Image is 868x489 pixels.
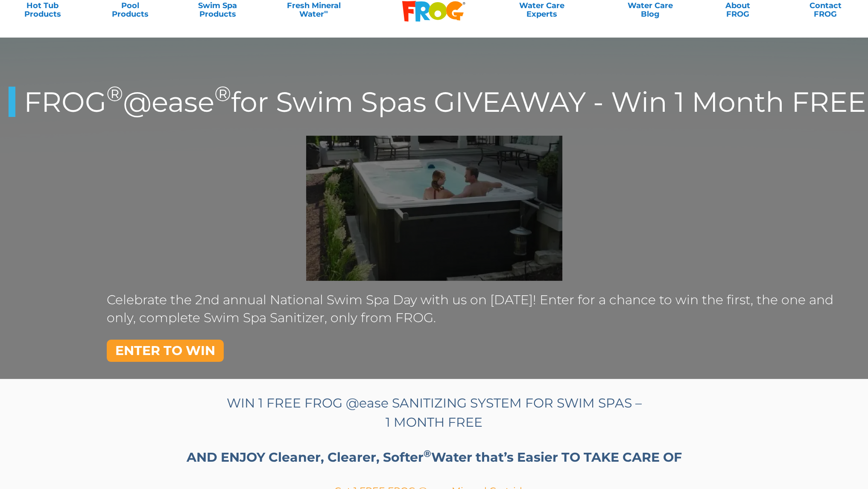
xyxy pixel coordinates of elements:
a: ENTER TO WIN [107,340,224,362]
h3: WIN 1 FREE FROG @ease SANITIZING SYSTEM FOR SWIM SPAS – [182,396,686,411]
h1: FROG @ease for Swim Spas GIVEAWAY - Win 1 Month FREE [9,87,868,117]
h3: 1 MONTH FREE [182,415,686,430]
p: Celebrate the 2nd annual National Swim Spa Day with us on [DATE]! Enter for a chance to win the f... [107,291,859,327]
sup: ® [214,81,231,106]
sup: ® [424,448,431,460]
sup: ® [106,81,123,106]
strong: AND ENJOY Cleaner, Clearer, Softer Water that’s Easier TO TAKE CARE OF [187,449,682,465]
sup: ∞ [324,8,328,15]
